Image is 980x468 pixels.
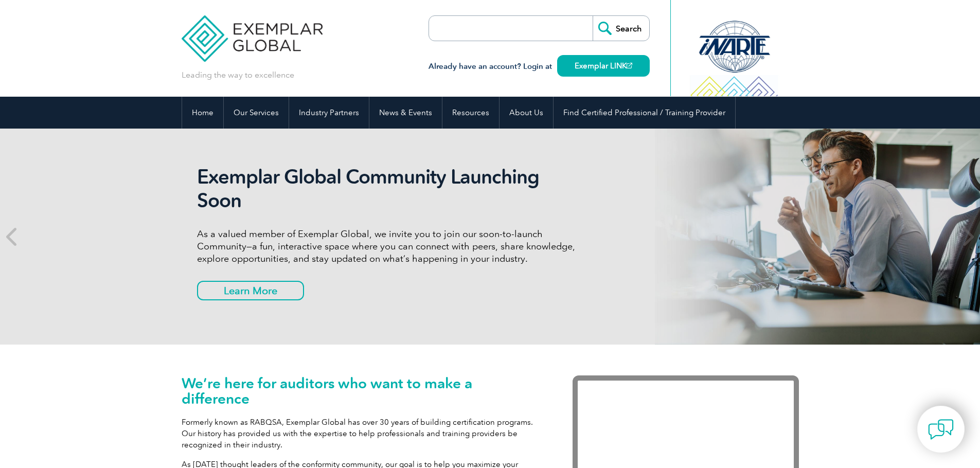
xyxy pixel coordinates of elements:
[182,417,542,451] p: Formerly known as RABQSA, Exemplar Global has over 30 years of building certification programs. O...
[928,417,954,442] img: contact-chat.png
[182,69,294,81] p: Leading the way to excellence
[554,97,735,129] a: Find Certified Professional / Training Provider
[429,60,650,73] h3: Already have an account? Login at
[627,63,632,68] img: open_square.png
[442,97,499,129] a: Resources
[197,281,304,300] a: Learn More
[197,228,583,265] p: As a valued member of Exemplar Global, we invite you to join our soon-to-launch Community—a fun, ...
[197,165,583,212] h2: Exemplar Global Community Launching Soon
[593,16,649,41] input: Search
[182,375,542,406] h1: We’re here for auditors who want to make a difference
[557,55,650,77] a: Exemplar LINK
[289,97,369,129] a: Industry Partners
[224,97,289,129] a: Our Services
[500,97,553,129] a: About Us
[182,97,223,129] a: Home
[369,97,442,129] a: News & Events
